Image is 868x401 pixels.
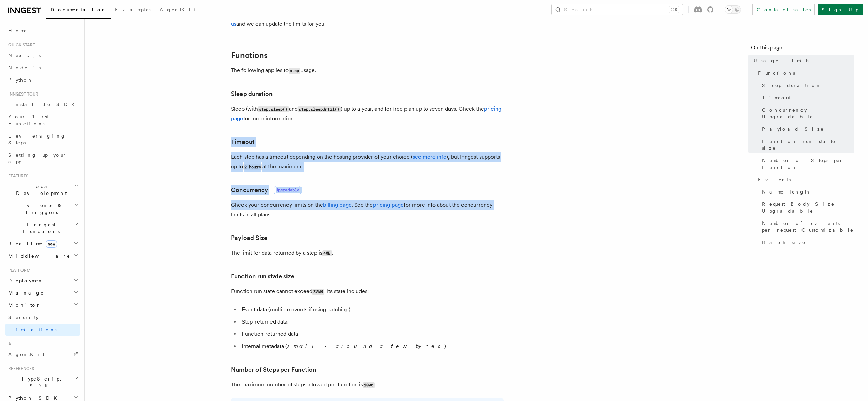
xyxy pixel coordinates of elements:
[759,198,854,217] a: Request Body Size Upgradable
[312,289,324,295] code: 32MB
[762,157,854,171] span: Number of Steps per Function
[8,65,41,70] span: Node.js
[762,106,854,120] span: Concurrency Upgradable
[156,2,200,18] a: AgentKit
[231,137,255,147] a: Timeout
[5,373,80,392] button: TypeScript SDK
[5,324,80,336] a: Limitations
[274,186,301,194] span: Upgradable
[751,44,854,55] h4: On this page
[231,89,273,99] a: Sleep duration
[762,201,854,214] span: Request Body Size Upgradable
[755,173,854,186] a: Events
[240,342,504,351] li: Internal metadata ( )
[5,268,31,273] span: Platform
[762,126,824,132] span: Payload Size
[231,365,316,374] a: Number of Steps per Function
[759,79,854,91] a: Sleep duration
[5,253,70,259] span: Middleware
[8,114,49,126] span: Your first Functions
[160,7,196,12] span: AgentKit
[762,239,806,246] span: Batch size
[322,250,332,256] code: 4MB
[413,154,446,160] a: see more info
[231,287,504,297] p: Function run state cannot exceed . Its state includes:
[762,138,854,152] span: Function run state size
[762,82,821,89] span: Sleep duration
[8,27,27,34] span: Home
[5,218,80,238] button: Inngest Functions
[5,250,80,262] button: Middleware
[240,329,504,339] li: Function-returned data
[46,2,111,19] a: Documentation
[759,236,854,248] a: Batch size
[669,6,679,13] kbd: ⌘K
[8,152,67,164] span: Setting up your app
[5,183,74,197] span: Local Development
[5,74,80,86] a: Python
[752,4,815,15] a: Contact sales
[240,305,504,314] li: Event data (multiple events if using batching)
[231,380,504,390] p: The maximum number of steps allowed per function is .
[759,123,854,135] a: Payload Size
[8,102,79,107] span: Install the SDK
[231,51,268,60] a: Functions
[725,5,741,14] button: Toggle dark mode
[5,238,80,250] button: Realtimenew
[5,289,44,296] span: Manage
[5,221,74,235] span: Inngest Functions
[759,217,854,236] a: Number of events per request Customizable
[5,341,13,347] span: AI
[5,287,80,299] button: Manage
[762,94,791,101] span: Timeout
[46,240,57,248] span: new
[8,327,57,332] span: Limitations
[8,133,66,145] span: Leveraging Steps
[818,4,863,15] a: Sign Up
[552,4,683,15] button: Search...⌘K
[111,2,156,18] a: Examples
[762,188,810,195] span: Name length
[5,130,80,149] a: Leveraging Steps
[754,57,809,64] span: Usage Limits
[5,274,80,287] button: Deployment
[5,202,74,216] span: Events & Triggers
[240,317,504,327] li: Step-returned data
[231,248,504,258] p: The limit for data returned by a step is .
[8,77,33,83] span: Python
[5,311,80,324] a: Security
[755,67,854,79] a: Functions
[5,25,80,37] a: Home
[115,7,151,12] span: Examples
[231,104,504,124] p: Sleep (with and ) up to a year, and for free plan up to seven days. Check the for more information.
[363,382,375,388] code: 1000
[289,68,300,74] code: step
[5,49,80,61] a: Next.js
[5,366,34,371] span: References
[258,106,289,112] code: step.sleep()
[5,98,80,111] a: Install the SDK
[759,186,854,198] a: Name length
[8,352,44,357] span: AgentKit
[5,302,40,309] span: Monitor
[287,343,444,349] em: small - around a few bytes
[8,315,39,320] span: Security
[231,66,504,75] p: The following applies to usage.
[5,180,80,199] button: Local Development
[373,202,404,208] a: pricing page
[5,61,80,74] a: Node.js
[298,106,341,112] code: step.sleepUntil()
[231,200,504,219] p: Check your concurrency limits on the . See the for more info about the concurrency limits in all ...
[759,91,854,104] a: Timeout
[231,152,504,172] p: Each step has a timeout depending on the hosting provider of your choice ( ), but Inngest support...
[5,277,45,284] span: Deployment
[5,375,74,389] span: TypeScript SDK
[751,55,854,67] a: Usage Limits
[758,70,795,76] span: Functions
[762,220,854,233] span: Number of events per request Customizable
[231,233,267,243] a: Payload Size
[759,154,854,173] a: Number of Steps per Function
[759,135,854,154] a: Function run state size
[231,272,294,281] a: Function run state size
[5,91,38,97] span: Inngest tour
